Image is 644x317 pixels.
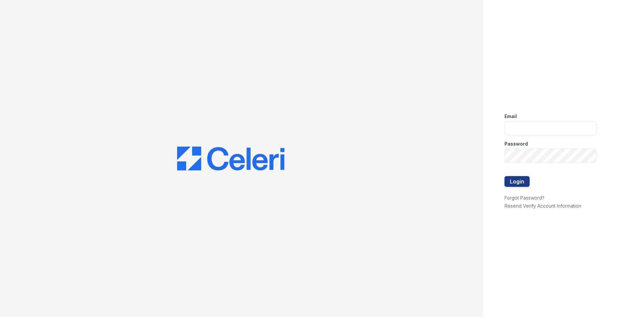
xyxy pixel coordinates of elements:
[504,203,581,209] a: Resend Verify Account Information
[177,147,284,171] img: CE_Logo_Blue-a8612792a0a2168367f1c8372b55b34899dd931a85d93a1a3d3e32e68fde9ad4.png
[504,141,528,147] label: Password
[504,113,517,120] label: Email
[504,195,544,201] a: Forgot Password?
[504,176,530,187] button: Login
